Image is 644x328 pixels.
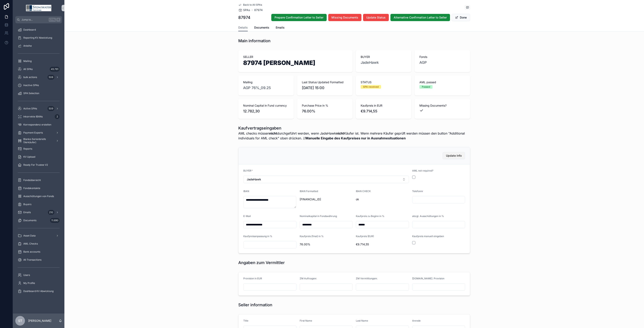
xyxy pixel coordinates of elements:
a: Anleihe [15,42,62,49]
span: KV Upload [23,155,35,158]
button: Jump to...CtrlK [15,16,62,23]
a: Inkorrekte IBANs2 [15,113,62,120]
a: Blanko Serienbriefe (Verkäufer) [15,137,62,144]
span: Emails [276,26,285,30]
span: Last Name [356,319,368,322]
span: SPA Selection [23,92,39,95]
span: Blanko Serienbriefe (Verkäufer) [23,138,53,144]
a: Emails [276,24,285,32]
span: €9.714,55 [361,108,407,114]
span: Documents [23,219,36,222]
a: Users [15,271,62,279]
span: Nominalkapital in Fondswährung [300,215,337,218]
span: K [57,18,60,21]
h1: Kaufvertragseingaben [238,125,470,131]
span: Jump to... [22,18,47,21]
span: Dashboard KV Abwicklung [23,290,54,293]
span: BUYER [361,55,407,59]
span: Nominal Capital in Fund currency [243,104,289,108]
span: Active SPAs [23,107,37,110]
span: Prepare Confirmation Letter to Seller [275,15,323,20]
a: Ready For Trustee V2 [15,161,62,169]
span: Kaufpreis zu Beginn in % [356,215,384,218]
a: Reporting KV Abwicklung [15,34,62,41]
span: Details [238,26,248,30]
span: ok [356,197,409,201]
button: Update Status [363,14,389,21]
span: [DATE] 15:00 [302,85,348,91]
div: scrollable content [13,23,64,300]
a: Dashboard KV Abwicklung [15,288,62,295]
a: All Transactions [15,256,62,263]
img: App logo [26,5,51,11]
span: 76.00% [300,242,353,246]
strong: nicht [336,131,344,135]
span: Ausschüttungen von Fonds [23,195,54,198]
span: SELLER [243,55,348,59]
span: AML not required? [412,169,433,172]
div: 45.761 [50,67,60,72]
a: Ausschüttungen von Fonds [15,193,62,200]
span: IBAN [243,190,249,193]
span: JadeHawk [247,177,261,181]
span: Kaufpreis in EUR [361,104,407,108]
a: Documents11.690 [15,217,62,224]
span: Reporting KV Abwicklung [23,36,52,39]
a: My Profile [15,280,62,287]
span: Emails [23,211,31,214]
a: Fondskontakte [15,185,62,192]
span: Update Status [366,15,386,20]
a: Asset Data [15,232,62,239]
a: Back to All SPAs [238,3,262,6]
a: Mailing [15,58,62,65]
button: Prepare Confirmation Letter to Seller [271,14,327,21]
span: Ctrl [49,18,56,22]
span: Kaufpreisanpassung in % [243,235,272,238]
span: Last Status Updated Formatted [302,80,348,84]
div: 2 [55,114,60,119]
h1: 87974 [238,15,250,20]
span: Anleihe [23,44,32,47]
span: SPAs [243,8,250,12]
a: AML Checks [15,240,62,247]
span: 12.782,30 [243,108,289,114]
span: [DOMAIN_NAME]. Provision [412,277,444,280]
span: 76.00% [302,108,348,114]
button: Update Info [443,152,465,159]
span: Update Info [446,154,462,158]
span: 87974 [254,8,263,12]
button: Missing Documents [328,14,361,21]
span: IBAN Formatted [300,190,318,193]
div: 11.690 [50,218,60,223]
a: Korrespondenz erstellen [15,121,62,128]
span: Provision in EUR [243,277,262,280]
button: Alternative Confirmation Letter to Seller [390,14,450,21]
span: All Transactions [23,258,41,261]
span: Mailing [243,80,289,84]
span: Inkorrekte IBANs [23,115,43,118]
span: First Name [300,319,312,322]
h1: Angaben zum Vermittler [238,260,285,265]
div: SPA received [363,85,379,89]
span: Kaufpreis (EUR) [356,235,374,238]
a: JadeHawk [361,60,379,65]
span: Reports [23,147,32,150]
span: Alternative Confirmation Letter to Seller [394,15,447,20]
a: AGP [419,60,427,65]
strong: nicht [269,131,277,135]
span: AML passed [419,80,465,84]
span: AGP 76%_09.25 [243,85,271,91]
span: Fondskontakte [23,187,40,190]
span: Inactive SPAs [23,84,39,87]
span: Asset Data [23,234,36,237]
span: abzgl. Ausschüttungen in % [412,215,444,218]
a: Bank accounts [15,248,62,255]
a: Documents [254,24,269,32]
span: ZM Auftragsnr. [300,277,317,280]
span: Mailing [23,60,32,63]
span: IBAN CHECK [356,190,371,193]
span: E-Mail [243,215,251,218]
span: AML Checks [23,242,38,245]
span: Documents [254,26,269,30]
